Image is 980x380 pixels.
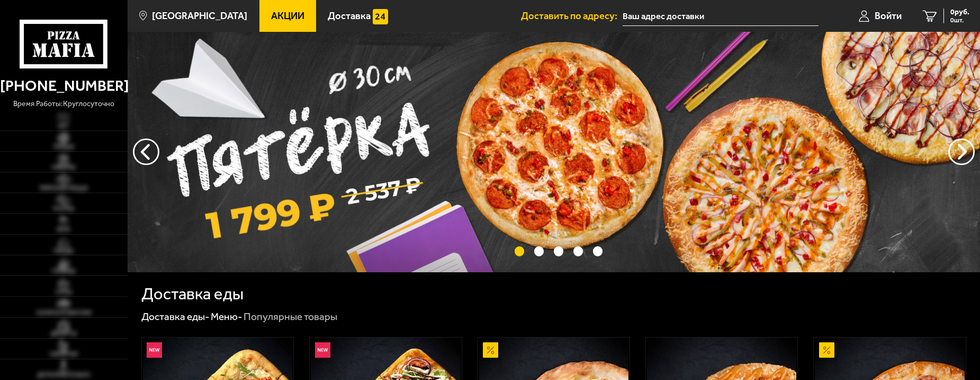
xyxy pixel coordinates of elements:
img: 15daf4d41897b9f0e9f617042186c801.svg [373,9,388,24]
img: Акционный [483,342,498,358]
span: 0 шт. [950,17,969,23]
button: точки переключения [573,246,583,256]
div: Популярные товары [244,310,337,323]
span: Доставка [328,11,371,21]
img: Новинка [147,342,162,358]
img: Акционный [819,342,834,358]
span: Акции [271,11,304,21]
h1: Доставка еды [141,286,244,303]
button: точки переключения [534,246,544,256]
span: 0 руб. [950,8,969,16]
a: Доставка еды- [141,310,209,323]
button: предыдущий [948,139,975,165]
span: [GEOGRAPHIC_DATA] [152,11,247,21]
input: Ваш адрес доставки [623,6,819,26]
button: точки переключения [554,246,564,256]
a: Меню- [211,310,242,323]
img: Новинка [315,342,330,358]
button: точки переключения [515,246,525,256]
span: Доставить по адресу: [521,11,623,21]
span: Войти [875,11,902,21]
button: точки переключения [593,246,603,256]
button: следующий [133,139,159,165]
